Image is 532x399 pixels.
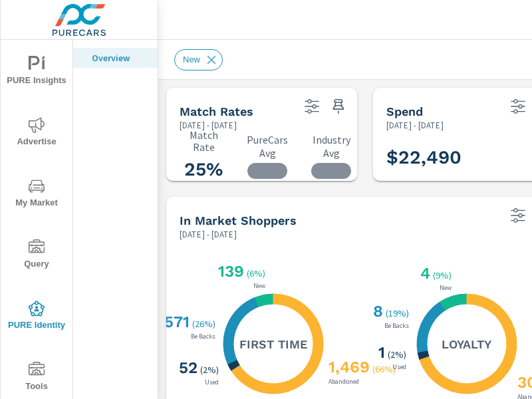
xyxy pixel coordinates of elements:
p: New [437,285,454,291]
p: [DATE] - [DATE] [386,119,444,132]
p: ( 19% ) [386,307,412,319]
p: PureCars Avg [243,133,291,160]
h3: 4 [418,264,430,283]
span: PURE Insights [5,56,68,88]
span: Tools [5,362,68,394]
p: Be Backs [382,323,412,329]
span: My Market [5,178,68,211]
p: ( 26% ) [192,318,218,330]
div: Overview [73,48,158,68]
p: Industry Avg [307,133,355,160]
h5: Match Rates [180,104,253,118]
h3: 25% [180,158,227,181]
p: ( 2% ) [388,348,409,360]
div: New [174,49,223,70]
p: Used [202,379,221,386]
h3: 52 [176,358,198,377]
span: Advertise [5,117,68,150]
p: ( 2% ) [200,364,221,376]
h3: $22,490 [386,146,462,169]
h3: 1 [376,343,385,362]
p: Be Backs [188,333,218,340]
p: [DATE] - [DATE] [180,228,237,241]
p: Match Rate [180,129,227,153]
h3: 1,469 [326,358,370,376]
p: ( 66% ) [372,363,398,375]
p: ( 6% ) [247,267,268,279]
span: Query [5,239,68,272]
span: PURE Identity [5,301,68,333]
p: New [251,283,268,289]
h5: Spend [386,104,423,118]
p: Abandoned [326,378,362,385]
p: Overview [92,51,147,65]
span: Save this to your personalized report [328,96,349,117]
h5: First Time [239,336,307,352]
h3: 571 [162,313,190,331]
p: ( 9% ) [433,269,454,281]
h3: 139 [215,262,244,281]
h5: In Market Shoppers [180,213,297,227]
p: [DATE] - [DATE] [180,119,237,132]
span: New [175,55,208,65]
p: Used [390,364,409,370]
h3: 8 [370,302,383,321]
h5: Loyalty [442,336,491,352]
